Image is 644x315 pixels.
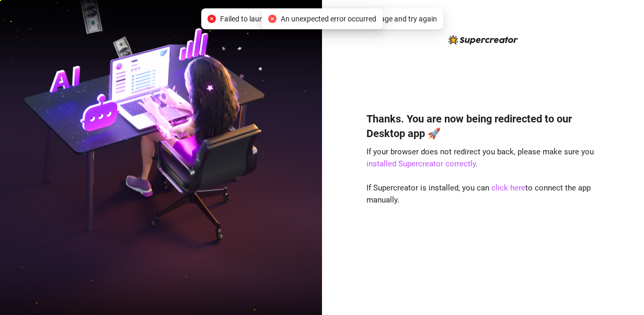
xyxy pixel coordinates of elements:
[366,183,591,205] span: If Supercreator is installed, you can to connect the app manually.
[220,13,437,25] span: Failed to launch desktop app. Please refresh the page and try again
[366,159,476,168] a: installed Supercreator correctly
[448,35,518,44] img: logo-BBDzfeDw.svg
[366,111,600,141] h4: Thanks. You are now being redirected to our Desktop app 🚀
[491,183,525,193] a: click here
[268,15,277,23] span: close-circle
[281,13,376,25] span: An unexpected error occurred
[366,147,594,169] span: If your browser does not redirect you back, please make sure you .
[208,15,216,23] span: close-circle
